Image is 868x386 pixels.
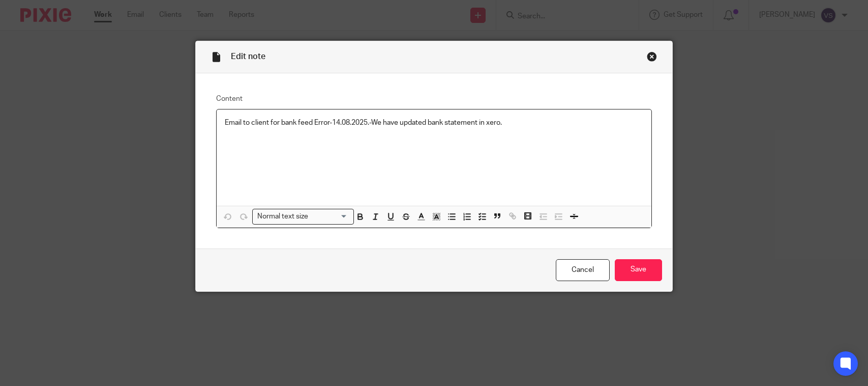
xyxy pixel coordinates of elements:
div: Search for option [252,209,354,225]
span: Edit note [231,52,265,61]
a: Cancel [556,259,610,281]
input: Save [615,259,662,281]
p: Email to client for bank feed Error-14.08.2025.-We have updated bank statement in xero. [225,118,643,128]
input: Search for option [311,211,348,222]
span: Normal text size [255,211,310,222]
label: Content [216,94,652,104]
div: Close this dialog window [647,51,657,62]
